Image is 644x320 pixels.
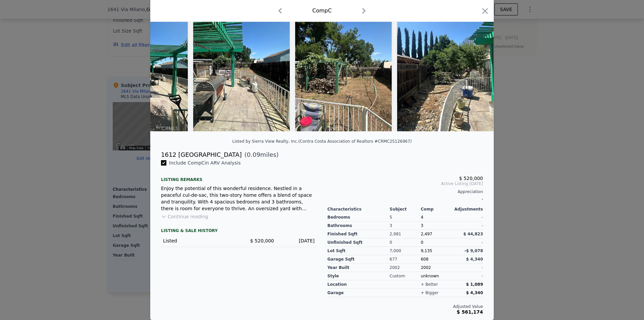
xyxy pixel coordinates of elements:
[463,232,483,236] span: $ 44,823
[250,238,274,243] span: $ 520,000
[390,272,421,280] div: Custom
[390,238,421,247] div: 0
[421,248,432,253] span: 9,135
[452,207,483,212] div: Adjustments
[466,282,483,287] span: $ 1,089
[457,309,483,315] span: $ 561,174
[452,222,483,230] div: -
[421,222,452,230] div: 3
[421,232,432,236] span: 2,497
[327,304,483,309] div: Adjusted Value
[390,247,421,255] div: 7,000
[390,255,421,264] div: 677
[327,289,390,297] div: garage
[327,213,390,222] div: Bedrooms
[327,247,390,255] div: Lot Sqft
[327,194,483,204] div: -
[312,7,332,15] div: Comp C
[397,2,494,131] img: Property Img
[452,272,483,280] div: -
[161,185,317,212] div: Enjoy the potential of this wonderful residence. Nestled in a peaceful cul-de-sac, this two-story...
[327,255,390,264] div: Garage Sqft
[421,207,452,212] div: Comp
[390,222,421,230] div: 3
[390,207,421,212] div: Subject
[327,222,390,230] div: Bathrooms
[390,264,421,272] div: 2002
[452,213,483,222] div: -
[421,257,428,262] span: 608
[327,230,390,238] div: Finished Sqft
[466,290,483,295] span: $ 4,340
[466,257,483,262] span: $ 4,340
[390,230,421,238] div: 2,981
[452,238,483,247] div: -
[163,237,233,244] div: Listed
[161,150,242,159] div: 1612 [GEOGRAPHIC_DATA]
[390,213,421,222] div: 5
[242,150,279,159] span: ( miles)
[327,207,390,212] div: Characteristics
[465,248,483,253] span: -$ 9,078
[295,2,392,131] img: Property Img
[421,272,452,280] div: unknown
[327,280,390,289] div: location
[421,215,423,220] span: 4
[161,228,317,235] div: LISTING & SALE HISTORY
[327,181,483,186] span: Active Listing [DATE]
[193,2,290,131] img: Property Img
[166,160,244,166] span: Include Comp C in ARV Analysis
[327,189,483,194] div: Appreciation
[421,290,438,295] div: + bigger
[327,264,390,272] div: Year Built
[327,272,390,280] div: Style
[421,264,452,272] div: 2002
[247,151,260,158] span: 0.09
[459,176,483,181] span: $ 520,000
[161,213,208,220] button: Continue reading
[452,264,483,272] div: -
[421,240,423,245] span: 0
[279,237,315,244] div: [DATE]
[421,282,438,287] div: + better
[327,238,390,247] div: Unfinished Sqft
[232,139,412,144] div: Listed by Sierra View Realty, Inc. (Contra Costa Association of Realtors #CRMC25126967)
[161,172,317,182] div: Listing remarks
